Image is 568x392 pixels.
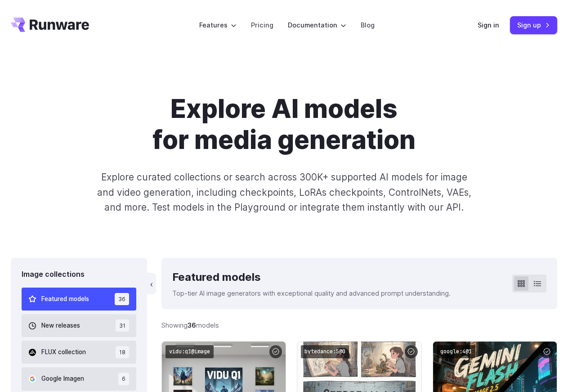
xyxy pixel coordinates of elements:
a: Blog [361,20,375,30]
span: 18 [116,346,129,358]
code: google:4@1 [437,345,475,358]
div: Showing models [161,320,219,330]
span: Featured models [41,294,89,304]
button: FLUX collection 18 [22,341,136,364]
p: Top-tier AI image generators with exceptional quality and advanced prompt understanding. [172,288,451,298]
label: Features [199,20,237,30]
div: Featured models [172,269,451,286]
span: New releases [41,321,80,331]
h1: Explore AI models for media generation [66,94,503,155]
a: Go to / [11,18,89,32]
a: Sign in [478,20,499,30]
p: Explore curated collections or search across 300K+ supported AI models for image and video genera... [93,170,475,215]
label: Documentation [288,20,346,30]
button: Featured models 36 [22,288,136,311]
span: FLUX collection [41,347,86,357]
span: Google Imagen [41,374,84,384]
span: 6 [118,373,129,385]
button: Google Imagen 6 [22,367,136,390]
span: 36 [115,293,129,305]
code: bytedance:5@0 [301,345,349,358]
button: New releases 31 [22,314,136,337]
a: Sign up [510,16,557,34]
a: Pricing [251,20,273,30]
div: Image collections [22,269,136,280]
strong: 36 [188,321,196,329]
code: vidu:q1@image [165,345,214,358]
span: 31 [116,320,129,332]
button: ‹ [147,273,156,294]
